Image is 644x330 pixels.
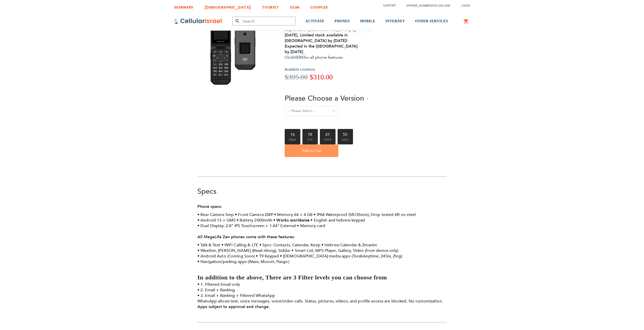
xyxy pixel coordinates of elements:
a: Specs [197,187,216,196]
input: Search [232,17,296,26]
li: Sync: Contacts, Calendar, Keep [259,242,320,248]
li: WiFi Calling & LTE [221,242,258,248]
li: Navigation/parking apps (Waze, Moovit, Pango) [197,259,289,265]
span: OTHER SERVICES [415,19,448,23]
strong: All MegaLife Zen phones come with these features: [197,234,295,240]
a: 072-224-3300 [433,4,450,8]
span: mins [320,137,336,144]
li: Hebrew Calendar & Zmanim [321,242,377,248]
li: 2. Email + Banking [197,287,447,293]
a: COUPLES [310,1,328,11]
li: Smart List, MP3 Player, Gallery, Video (from device only) [292,248,398,253]
li: Front Camera 2MP [235,212,273,217]
span: PHONES [335,19,350,23]
a: Available Locations [285,67,315,72]
div: Click for all phone features [285,27,363,60]
li: Battery 2000mAh [237,217,272,223]
span: MOBILE [360,19,376,23]
li: T9 Keypad [256,253,279,259]
li: English and hebrew keypad [310,217,365,223]
span: Please Choose a Version [285,94,364,103]
a: Support [383,4,396,8]
strong: Apps subject to approval and change. [197,304,270,310]
strong: Expected in [GEOGRAPHIC_DATA] by [DATE], Limited stock available in [GEOGRAPHIC_DATA] by [DATE]! ... [285,27,358,55]
li: Rear Camera 5mp [197,212,234,217]
li: Memory card [297,223,325,229]
span: INTERNET [385,19,405,23]
a: MOBILE [360,12,376,31]
b: 18 [302,129,318,137]
span: $395.00 [285,73,308,81]
a: HERE [294,55,304,60]
a: OTHER SERVICES [415,12,448,31]
strong: Phone specs: [197,204,222,209]
img: MEGALIFE F1 Zen PRE-ORDER [206,12,262,86]
a: [PHONE_NUMBER] [407,4,432,8]
li: / [402,2,450,9]
span: Login [461,4,470,8]
img: Cellular Israel Logo [174,18,222,24]
b: 55 [338,129,353,137]
li: Memory 64 + 4 GB [274,212,313,217]
span: hrs [302,137,318,144]
li: Android Auto (Coming Soon) [197,253,255,259]
a: PHONES [335,12,350,31]
li: IP68 Waterproof (5ft/35min), Drop tested 6ft on steel [314,212,416,217]
li: Dual Display: 2.8” IPS Touchscreen + 1.44” External [197,223,296,229]
span: $310.00 [310,73,333,81]
li: Weather, [PERSON_NAME] (Read-Along), Siddur [197,248,290,253]
a: [DEMOGRAPHIC_DATA] [204,1,251,11]
span: ACTIVATE [305,19,324,23]
li: [DEMOGRAPHIC_DATA] media apps (TorahAnytime, 24Six, Zing) [280,253,402,259]
b: 21 [320,129,336,137]
a: INTERNET [385,12,405,31]
a: SEMINARY [174,1,194,11]
span: secs [338,137,353,144]
li: Talk & Text [197,242,220,248]
a: TOURIST [262,1,279,11]
a: OLIM [290,1,299,11]
li: Android 13 + GMS [197,217,236,223]
strong: Works worldwise [276,217,309,223]
b: 16 [285,129,300,137]
li: 3. Email + Banking + Filtered WhatsApp WhatsApp allows text, voice messages, voice/video calls. S... [197,293,447,304]
a: ACTIVATE [305,12,324,31]
strong: In addition to the above, There are 3 Filter levels you can choose from [197,274,387,281]
li: 1. Filtered Email only [197,282,447,287]
span: days [285,137,300,144]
